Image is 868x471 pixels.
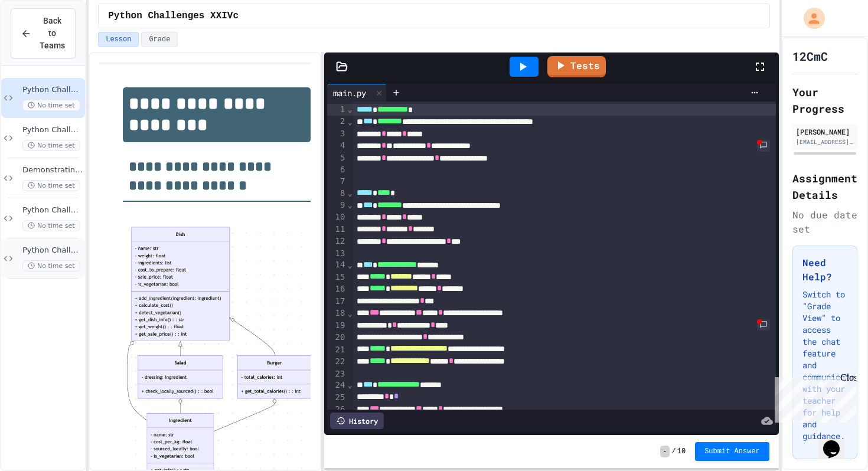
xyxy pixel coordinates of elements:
[327,308,347,319] div: 18
[327,368,347,380] div: 23
[327,128,347,140] div: 3
[327,164,347,176] div: 6
[704,447,760,456] span: Submit Answer
[327,296,347,308] div: 17
[22,180,80,191] span: No time set
[327,176,347,188] div: 7
[347,309,353,318] span: Fold line
[327,188,347,199] div: 8
[818,424,856,459] iframe: chat widget
[22,205,83,215] span: Python Challenges XXIV
[347,200,353,210] span: Fold line
[792,208,857,236] div: No due date set
[791,5,828,32] div: My Account
[327,224,347,235] div: 11
[660,446,669,457] span: -
[327,272,347,283] div: 15
[327,344,347,356] div: 21
[327,199,347,211] div: 9
[802,256,847,284] h3: Need Help?
[22,125,83,135] span: Python Challenges XXIVb
[327,87,372,99] div: main.py
[22,260,80,272] span: No time set
[22,100,80,111] span: No time set
[22,165,83,175] span: Demonstrating OOP Principles Task
[327,248,347,260] div: 13
[38,15,66,52] span: Back to Teams
[770,372,856,423] iframe: chat widget
[108,9,239,23] span: Python Challenges XXIVc
[327,356,347,368] div: 22
[796,126,854,137] div: [PERSON_NAME]
[347,188,353,198] span: Fold line
[802,289,847,442] p: Switch to "Grade View" to access the chat feature and communicate with your teacher for help and ...
[98,32,139,47] button: Lesson
[22,85,83,95] span: Python Challenges XXIVc
[792,170,857,203] h2: Assignment Details
[347,260,353,270] span: Fold line
[347,404,353,414] span: Fold line
[695,442,769,461] button: Submit Answer
[141,32,178,47] button: Grade
[327,140,347,152] div: 4
[547,56,606,77] a: Tests
[672,447,676,456] span: /
[11,8,76,58] button: Back to Teams
[327,259,347,271] div: 14
[347,117,353,126] span: Fold line
[327,116,347,127] div: 2
[327,392,347,404] div: 25
[327,380,347,391] div: 24
[330,413,384,429] div: History
[327,283,347,295] div: 16
[347,380,353,390] span: Fold line
[327,235,347,247] div: 12
[22,140,80,151] span: No time set
[327,332,347,344] div: 20
[327,320,347,332] div: 19
[22,220,80,231] span: No time set
[327,404,347,416] div: 26
[792,48,828,64] h1: 12CmC
[796,138,854,146] div: [EMAIL_ADDRESS][DOMAIN_NAME]
[5,5,81,75] div: Chat with us now!Close
[327,104,347,116] div: 1
[347,104,353,114] span: Fold line
[677,447,686,456] span: 10
[327,152,347,164] div: 5
[792,84,857,117] h2: Your Progress
[22,246,83,256] span: Python Challenges VIIc
[327,84,387,102] div: main.py
[327,211,347,223] div: 10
